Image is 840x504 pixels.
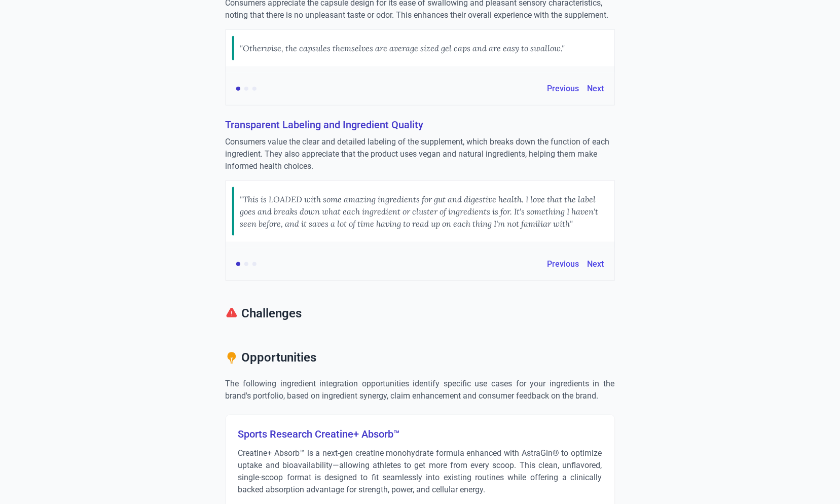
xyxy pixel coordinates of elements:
[252,87,257,91] button: Evidence 3
[226,136,615,172] p: Consumers value the clear and detailed labeling of the supplement, which breaks down the function...
[226,378,615,403] p: The following ingredient integration opportunities identify specific use cases for your ingredien...
[244,262,248,266] button: Evidence 2
[588,83,604,95] button: Next
[547,83,579,95] button: Previous
[226,305,615,326] h2: Challenges
[226,118,615,132] h3: Transparent Labeling and Ingredient Quality
[236,262,240,266] button: Evidence 1
[238,448,602,496] p: Creatine+ Absorb™ is a next-gen creatine monohydrate formula enhanced with AstraGin® to optimize ...
[226,350,615,370] h2: Opportunities
[240,187,608,236] div: "This is LOADED with some amazing ingredients for gut and digestive health. I love that the label...
[244,87,248,91] button: Evidence 2
[240,36,565,60] div: "Otherwise, the capsules themselves are average sized gel caps and are easy to swallow."
[238,427,602,442] h3: Sports Research Creatine+ Absorb™
[252,262,257,266] button: Evidence 3
[547,258,579,270] button: Previous
[588,258,604,270] button: Next
[236,87,240,91] button: Evidence 1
